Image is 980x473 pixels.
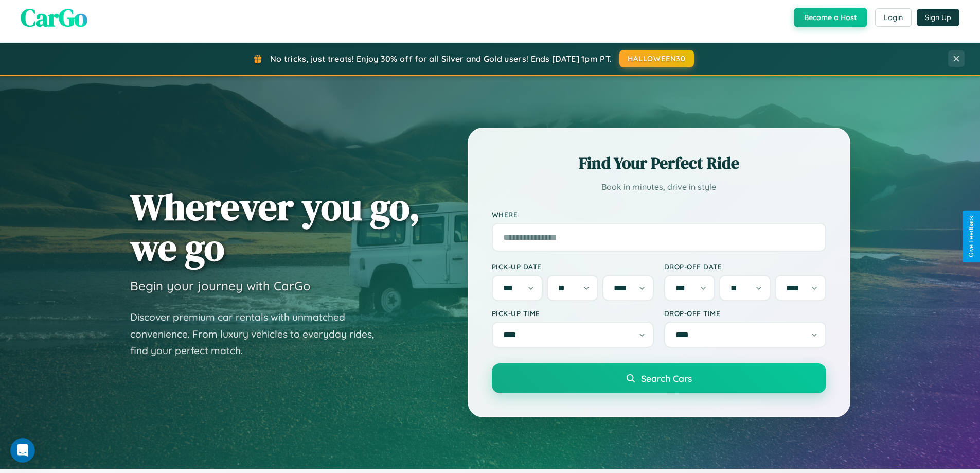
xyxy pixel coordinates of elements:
label: Pick-up Time [492,309,654,318]
span: Search Cars [641,373,692,384]
div: Give Feedback [968,216,975,257]
h2: Find Your Perfect Ride [492,152,826,174]
p: Discover premium car rentals with unmatched convenience. From luxury vehicles to everyday rides, ... [130,309,387,359]
iframe: Intercom live chat [10,438,35,463]
label: Drop-off Date [664,262,826,271]
h3: Begin your journey with CarGo [130,278,311,293]
span: No tricks, just treats! Enjoy 30% off for all Silver and Gold users! Ends [DATE] 1pm PT. [270,54,612,64]
h1: Wherever you go, we go [130,186,420,268]
button: Search Cars [492,363,826,393]
p: Book in minutes, drive in style [492,180,826,195]
label: Pick-up Date [492,262,654,271]
button: HALLOWEEN30 [619,50,694,67]
button: Sign Up [917,9,959,26]
button: Login [875,8,912,27]
label: Where [492,210,826,219]
span: CarGo [21,1,87,34]
button: Become a Host [794,8,867,27]
label: Drop-off Time [664,309,826,318]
